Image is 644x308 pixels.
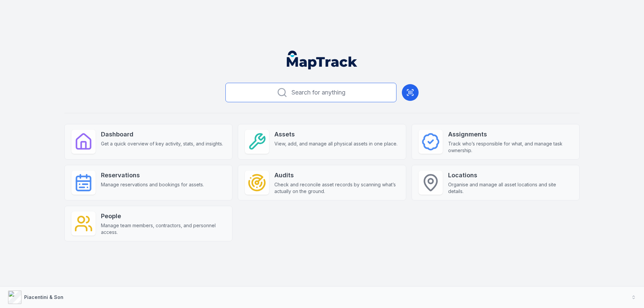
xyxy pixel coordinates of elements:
strong: Locations [448,171,573,180]
strong: Assignments [448,130,573,139]
span: Manage team members, contractors, and personnel access. [101,222,225,236]
a: ReservationsManage reservations and bookings for assets. [64,165,232,200]
a: PeopleManage team members, contractors, and personnel access. [64,206,232,241]
strong: Dashboard [101,130,223,139]
span: Manage reservations and bookings for assets. [101,181,204,188]
a: AssetsView, add, and manage all physical assets in one place. [238,124,406,160]
span: View, add, and manage all physical assets in one place. [274,140,397,147]
a: DashboardGet a quick overview of key activity, stats, and insights. [64,124,232,160]
span: Check and reconcile asset records by scanning what’s actually on the ground. [274,181,399,195]
span: Track who’s responsible for what, and manage task ownership. [448,140,573,154]
strong: Reservations [101,171,204,180]
span: Organise and manage all asset locations and site details. [448,181,573,195]
button: Search for anything [225,83,396,102]
nav: Global [276,51,368,69]
a: AuditsCheck and reconcile asset records by scanning what’s actually on the ground. [238,165,406,200]
strong: Piacentini & Son [24,294,63,300]
strong: Audits [274,171,399,180]
span: Search for anything [291,88,345,97]
span: Get a quick overview of key activity, stats, and insights. [101,140,223,147]
strong: People [101,211,225,221]
a: LocationsOrganise and manage all asset locations and site details. [412,165,580,200]
a: AssignmentsTrack who’s responsible for what, and manage task ownership. [412,124,580,160]
strong: Assets [274,130,397,139]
